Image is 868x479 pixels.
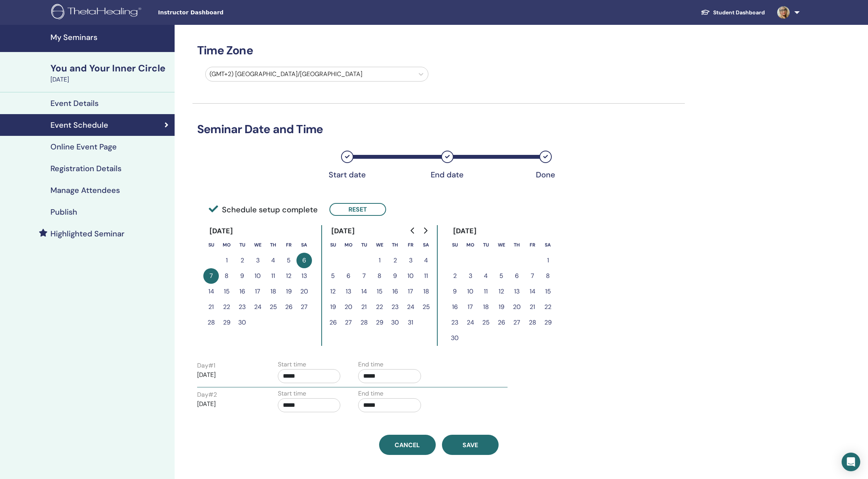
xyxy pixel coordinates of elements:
[197,399,260,409] p: [DATE]
[695,5,771,20] a: Student Dashboard
[281,268,296,284] button: 12
[219,268,234,284] button: 8
[372,299,387,315] button: 22
[197,361,215,370] label: Day # 1
[192,43,685,57] h3: Time Zone
[540,268,556,284] button: 8
[278,360,306,369] label: Start time
[463,299,478,315] button: 17
[509,284,525,299] button: 13
[265,237,281,253] th: Thursday
[701,9,710,16] img: graduation-cap-white.svg
[325,268,341,284] button: 5
[197,390,217,399] label: Day # 2
[296,253,312,268] button: 6
[387,237,403,253] th: Thursday
[540,237,556,253] th: Saturday
[403,315,418,330] button: 31
[50,229,125,238] h4: Highlighted Seminar
[203,315,219,330] button: 28
[358,389,383,398] label: End time
[281,253,296,268] button: 5
[234,315,250,330] button: 30
[494,315,509,330] button: 26
[526,170,565,179] div: Done
[234,284,250,299] button: 16
[418,268,434,284] button: 11
[50,186,120,195] h4: Manage Attendees
[325,284,341,299] button: 12
[387,268,403,284] button: 9
[463,284,478,299] button: 10
[219,237,234,253] th: Monday
[509,237,525,253] th: Thursday
[234,253,250,268] button: 2
[356,268,372,284] button: 7
[341,237,356,253] th: Monday
[265,299,281,315] button: 25
[50,33,170,42] h4: My Seminars
[325,225,361,237] div: [DATE]
[50,62,170,75] div: You and Your Inner Circle
[234,237,250,253] th: Tuesday
[540,299,556,315] button: 22
[447,299,463,315] button: 16
[203,225,239,237] div: [DATE]
[372,268,387,284] button: 8
[447,225,483,237] div: [DATE]
[281,284,296,299] button: 19
[356,237,372,253] th: Tuesday
[265,268,281,284] button: 11
[403,237,418,253] th: Friday
[387,253,403,268] button: 2
[407,223,419,238] button: Go to previous month
[447,237,463,253] th: Sunday
[418,284,434,299] button: 18
[387,284,403,299] button: 16
[219,315,234,330] button: 29
[328,170,367,179] div: Start date
[341,315,356,330] button: 27
[494,237,509,253] th: Wednesday
[209,204,318,215] span: Schedule setup complete
[329,203,386,216] button: Reset
[50,120,108,130] h4: Event Schedule
[842,453,860,471] div: Open Intercom Messenger
[447,330,463,346] button: 30
[372,284,387,299] button: 15
[296,284,312,299] button: 20
[203,268,219,284] button: 7
[219,299,234,315] button: 22
[478,315,494,330] button: 25
[509,268,525,284] button: 6
[379,435,436,455] a: Cancel
[234,299,250,315] button: 23
[325,299,341,315] button: 19
[325,315,341,330] button: 26
[203,284,219,299] button: 14
[447,315,463,330] button: 23
[509,315,525,330] button: 27
[250,299,265,315] button: 24
[403,299,418,315] button: 24
[372,237,387,253] th: Wednesday
[250,237,265,253] th: Wednesday
[372,253,387,268] button: 1
[341,268,356,284] button: 6
[203,237,219,253] th: Sunday
[341,299,356,315] button: 20
[428,170,467,179] div: End date
[777,6,790,19] img: default.jpg
[463,441,478,449] span: Save
[540,253,556,268] button: 1
[403,268,418,284] button: 10
[50,164,121,173] h4: Registration Details
[281,237,296,253] th: Friday
[250,268,265,284] button: 10
[278,389,306,398] label: Start time
[50,142,117,151] h4: Online Event Page
[50,99,99,108] h4: Event Details
[478,299,494,315] button: 18
[463,237,478,253] th: Monday
[525,268,540,284] button: 7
